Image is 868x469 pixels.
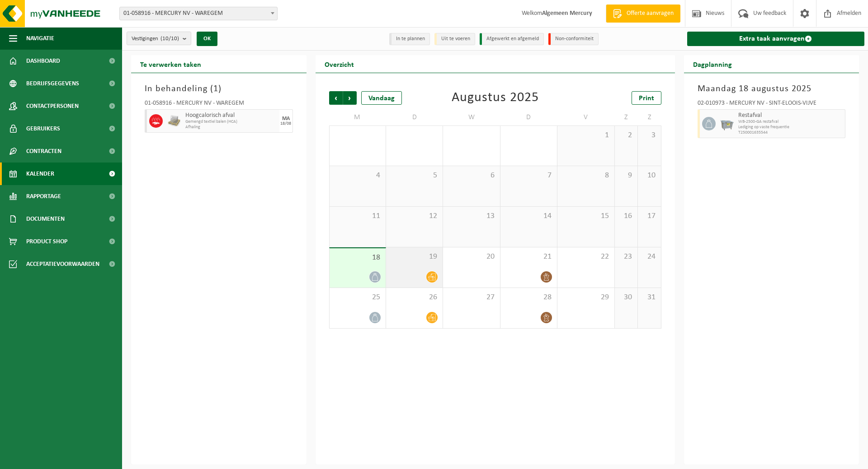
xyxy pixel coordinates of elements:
[391,171,438,181] span: 5
[26,140,61,163] span: Contracten
[391,252,438,262] span: 19
[167,114,181,128] img: LP-PA-00000-WDN-11
[698,82,846,96] h3: Maandag 18 augustus 2025
[642,252,656,262] span: 24
[120,7,277,20] span: 01-058916 - MERCURY NV - WAREGEM
[500,109,557,125] td: D
[391,211,438,221] span: 12
[619,293,633,302] span: 30
[624,9,676,18] span: Offerte aanvragen
[26,253,99,275] span: Acceptatievoorwaarden
[334,171,381,181] span: 4
[26,163,54,185] span: Kalender
[738,130,843,135] span: T250001635544
[316,55,363,73] h2: Overzicht
[343,91,357,105] span: Volgende
[26,117,60,140] span: Gebruikers
[505,171,552,181] span: 7
[448,211,495,221] span: 13
[505,252,552,262] span: 21
[562,211,609,221] span: 15
[26,208,65,230] span: Documenten
[329,91,343,105] span: Vorige
[698,100,846,109] div: 02-010973 - MERCURY NV - SINT-ELOOIS-VIJVE
[632,91,661,105] a: Print
[448,293,495,302] span: 27
[619,252,633,262] span: 23
[619,211,633,221] span: 16
[26,50,60,72] span: Dashboard
[480,33,544,45] li: Afgewerkt en afgemeld
[197,32,217,46] button: OK
[562,293,609,302] span: 29
[391,293,438,302] span: 26
[26,72,79,95] span: Bedrijfsgegevens
[26,230,67,253] span: Product Shop
[334,293,381,302] span: 25
[720,117,734,130] img: WB-2500-GAL-GY-01
[145,82,293,96] h3: In behandeling ( )
[282,116,290,121] div: MA
[389,33,430,45] li: In te plannen
[738,119,843,125] span: WB-2500-GA restafval
[542,10,592,17] strong: Algemeen Mercury
[160,36,179,42] count: (10/10)
[448,171,495,181] span: 6
[131,55,210,73] h2: Te verwerken taken
[26,95,79,117] span: Contactpersonen
[642,293,656,302] span: 31
[127,32,191,45] button: Vestigingen(10/10)
[386,109,443,125] td: D
[687,32,865,46] a: Extra taak aanvragen
[26,185,61,208] span: Rapportage
[619,130,633,140] span: 2
[119,7,278,20] span: 01-058916 - MERCURY NV - WAREGEM
[642,171,656,181] span: 10
[334,211,381,221] span: 11
[448,252,495,262] span: 20
[548,33,599,45] li: Non-conformiteit
[185,119,277,125] span: Gemengd textiel balen (HCA)
[738,125,843,130] span: Lediging op vaste frequentie
[562,252,609,262] span: 22
[562,130,609,140] span: 1
[642,211,656,221] span: 17
[606,5,680,23] a: Offerte aanvragen
[185,112,277,119] span: Hoogcalorisch afval
[639,95,654,102] span: Print
[185,125,277,130] span: Afhaling
[684,55,741,73] h2: Dagplanning
[132,32,179,46] span: Vestigingen
[443,109,500,125] td: W
[145,100,293,109] div: 01-058916 - MERCURY NV - WAREGEM
[434,33,475,45] li: Uit te voeren
[557,109,614,125] td: V
[638,109,661,125] td: Z
[619,171,633,181] span: 9
[329,109,386,125] td: M
[505,211,552,221] span: 14
[505,293,552,302] span: 28
[361,91,402,105] div: Vandaag
[615,109,638,125] td: Z
[26,27,54,50] span: Navigatie
[452,91,539,105] div: Augustus 2025
[334,253,381,263] span: 18
[562,171,609,181] span: 8
[280,121,291,126] div: 18/08
[738,112,843,119] span: Restafval
[642,130,656,140] span: 3
[213,84,218,93] span: 1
